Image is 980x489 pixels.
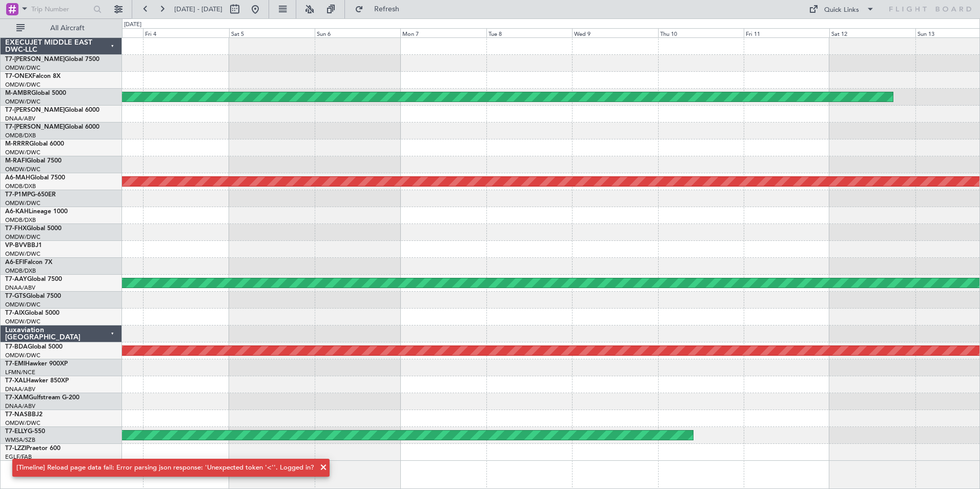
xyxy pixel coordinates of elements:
[5,344,63,350] a: T7-BDAGlobal 5000
[124,21,141,29] div: [DATE]
[5,132,36,139] a: OMDB/DXB
[5,192,31,198] span: T7-P1MP
[572,28,658,37] div: Wed 9
[27,25,108,32] span: All Aircraft
[5,259,52,266] a: A6-EFIFalcon 7X
[5,73,60,79] a: T7-ONEXFalcon 8X
[5,226,62,232] a: T7-FHXGlobal 5000
[5,182,36,190] a: OMDB/DXB
[5,141,64,147] a: M-RRRRGlobal 6000
[5,419,40,427] a: OMDW/DWC
[5,267,36,275] a: OMDB/DXB
[5,124,99,130] a: T7-[PERSON_NAME]Global 6000
[5,209,29,215] span: A6-KAH
[5,395,29,401] span: T7-XAM
[5,90,66,96] a: M-AMBRGlobal 5000
[5,56,65,63] span: T7-[PERSON_NAME]
[5,301,40,309] a: OMDW/DWC
[5,378,69,384] a: T7-XALHawker 850XP
[5,369,35,376] a: LFMN/NCE
[5,310,25,316] span: T7-AIX
[5,436,35,444] a: WMSA/SZB
[16,463,314,473] div: [Timeline] Reload page data fail: Error parsing json response: 'Unexpected token '<''. Logged in?
[5,158,62,164] a: M-RAFIGlobal 7500
[744,28,829,37] div: Fri 11
[5,242,27,249] span: VP-BVV
[5,209,68,215] a: A6-KAHLineage 1000
[5,361,68,367] a: T7-EMIHawker 900XP
[350,1,412,17] button: Refresh
[5,141,29,147] span: M-RRRR
[31,2,90,17] input: Trip Number
[5,293,61,299] a: T7-GTSGlobal 7500
[804,1,880,17] button: Quick Links
[5,284,35,292] a: DNAA/ABV
[5,233,40,241] a: OMDW/DWC
[5,107,99,113] a: T7-[PERSON_NAME]Global 6000
[5,276,27,282] span: T7-AAY
[5,226,27,232] span: T7-FHX
[5,166,40,173] a: OMDW/DWC
[11,20,111,36] button: All Aircraft
[143,28,229,37] div: Fri 4
[5,81,40,89] a: OMDW/DWC
[5,216,36,224] a: OMDB/DXB
[400,28,486,37] div: Mon 7
[315,28,400,37] div: Sun 6
[229,28,315,37] div: Sat 5
[5,158,27,164] span: M-RAFI
[5,385,35,393] a: DNAA/ABV
[486,28,572,37] div: Tue 8
[5,73,32,79] span: T7-ONEX
[5,361,25,367] span: T7-EMI
[5,293,26,299] span: T7-GTS
[5,56,99,63] a: T7-[PERSON_NAME]Global 7500
[5,378,26,384] span: T7-XAL
[5,199,40,207] a: OMDW/DWC
[5,175,65,181] a: A6-MAHGlobal 7500
[5,250,40,258] a: OMDW/DWC
[5,412,28,418] span: T7-NAS
[5,149,40,156] a: OMDW/DWC
[5,344,28,350] span: T7-BDA
[5,259,24,266] span: A6-EFI
[5,175,30,181] span: A6-MAH
[5,429,28,435] span: T7-ELLY
[5,192,56,198] a: T7-P1MPG-650ER
[824,5,859,15] div: Quick Links
[5,352,40,359] a: OMDW/DWC
[5,445,26,452] span: T7-LZZI
[5,429,45,435] a: T7-ELLYG-550
[5,402,35,410] a: DNAA/ABV
[5,242,42,249] a: VP-BVVBBJ1
[5,276,62,282] a: T7-AAYGlobal 7500
[658,28,744,37] div: Thu 10
[5,90,31,96] span: M-AMBR
[365,6,409,13] span: Refresh
[174,5,222,14] span: [DATE] - [DATE]
[5,124,65,130] span: T7-[PERSON_NAME]
[829,28,915,37] div: Sat 12
[5,115,35,123] a: DNAA/ABV
[5,318,40,325] a: OMDW/DWC
[5,107,65,113] span: T7-[PERSON_NAME]
[5,395,79,401] a: T7-XAMGulfstream G-200
[5,310,59,316] a: T7-AIXGlobal 5000
[5,445,60,452] a: T7-LZZIPraetor 600
[5,412,43,418] a: T7-NASBBJ2
[5,64,40,72] a: OMDW/DWC
[5,98,40,106] a: OMDW/DWC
